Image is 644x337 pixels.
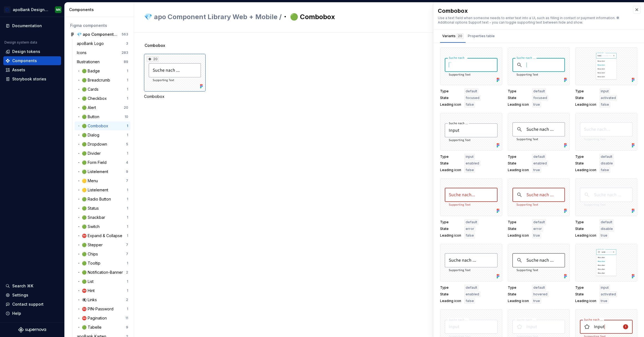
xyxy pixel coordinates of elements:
[75,250,130,259] a: ・ 🟢 Chips7
[508,292,529,297] span: State
[127,307,128,311] div: 1
[77,196,113,202] div: ・ 🟢 Radio Button
[533,299,540,303] span: true
[77,270,125,275] div: ・ 🟢 Notification-Banner
[508,233,529,238] span: Leading icon
[75,39,130,48] a: apoBank Logo3
[508,220,529,224] span: Type
[122,32,128,37] div: 563
[75,295,130,304] a: ・ 👁‍🗨 Links2
[601,96,616,100] span: activated
[75,240,130,249] a: ・ 🟢 Stepper7
[127,288,128,293] div: 1
[508,89,529,93] span: Type
[601,292,616,297] span: activated
[127,151,128,156] div: 1
[77,41,106,46] div: apoBank Logo
[3,21,61,30] a: Documentation
[601,102,609,107] span: false
[126,270,128,275] div: 2
[75,167,130,176] a: ・ 🟢 Listelement9
[126,243,128,247] div: 7
[75,259,130,268] a: ・ 🟢 Tooltip1
[144,13,282,21] span: 💎 apo Component Library Web + Mobile /
[3,56,61,65] a: Components
[18,327,46,333] svg: Supernova Logo
[440,102,461,107] span: Leading icon
[126,169,128,174] div: 9
[75,222,130,231] a: ・ 🟢 Switch1
[77,315,109,321] div: ・ ⛔ Pagination
[77,288,97,293] div: ・ ⛔ Hint
[13,7,48,12] div: apoBank Designsystem
[77,87,101,92] div: ・ 🟢 Cards
[75,140,130,149] a: ・ 🟢 Dropdown5
[533,161,547,166] span: enabled
[77,279,96,284] div: ・ 🟢 List
[575,96,596,100] span: State
[3,75,61,83] a: Storybook stories
[75,57,130,66] a: Illustrationen89
[75,121,130,130] a: ・ 🟢 Combobox1
[438,7,627,15] div: Combobox
[125,115,128,119] div: 10
[127,261,128,265] div: 1
[77,325,104,330] div: ・ 🟢 Tabelle
[440,285,461,290] span: Type
[126,41,128,46] div: 3
[440,96,461,100] span: State
[75,48,130,57] a: Icons283
[127,215,128,220] div: 1
[144,94,206,99] div: Combobox
[12,292,28,298] div: Settings
[126,325,128,330] div: 9
[3,47,61,56] a: Design tokens
[508,96,529,100] span: State
[124,60,128,64] div: 89
[75,85,130,94] a: ・ 🟢 Cards1
[601,168,609,172] span: false
[127,279,128,284] div: 1
[440,227,461,231] span: State
[440,299,461,303] span: Leading icon
[77,224,102,229] div: ・ 🟢 Switch
[508,102,529,107] span: Leading icon
[508,154,529,159] span: Type
[575,154,596,159] span: Type
[533,220,545,224] span: default
[75,131,130,140] a: ・ 🟢 Dialog1
[77,151,103,156] div: ・ 🟢 Divider
[127,234,128,238] div: 1
[77,123,110,129] div: ・ 🟢 Combobox
[75,305,130,313] a: ・ ⛔ PIN-Password1
[575,285,596,290] span: Type
[127,96,128,101] div: 1
[75,149,130,158] a: ・ 🟢 Divider1
[126,160,128,165] div: 4
[508,299,529,303] span: Leading icon
[75,112,130,121] a: ・ 🟢 Button10
[126,179,128,183] div: 7
[127,78,128,82] div: 1
[575,168,596,172] span: Leading icon
[440,233,461,238] span: Leading icon
[466,299,474,303] span: false
[3,282,61,290] button: Search ⌘K
[70,23,128,28] div: Figma components
[75,67,130,75] a: ・ 🟢 Badge1
[466,89,477,93] span: default
[508,168,529,172] span: Leading icon
[533,154,545,159] span: default
[466,227,474,231] span: error
[77,160,109,165] div: ・ 🟢 Form Field
[508,285,529,290] span: Type
[75,213,130,222] a: ・ 🟢 Snackbar1
[77,233,125,239] div: ・ ⛔ Expand & Collapse
[533,168,540,172] span: true
[440,168,461,172] span: Leading icon
[466,292,479,297] span: enabled
[77,206,101,211] div: ・ 🟢 Status
[77,32,118,37] div: 💎 apo Component Library Web + Mobile
[575,299,596,303] span: Leading icon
